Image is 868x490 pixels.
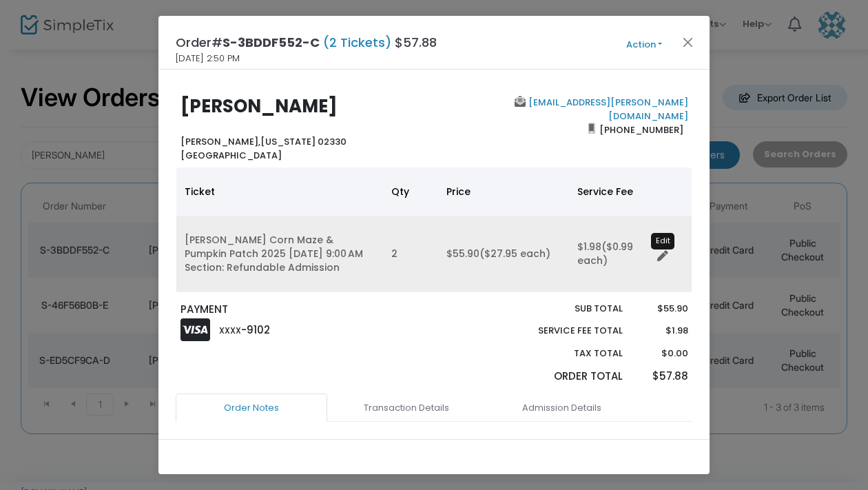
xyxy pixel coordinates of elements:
div: Edit [651,233,674,249]
th: Qty [383,167,438,216]
span: [DATE] 2:50 PM [176,52,240,65]
td: $1.98 [569,216,652,292]
td: [PERSON_NAME] Corn Maze & Pumpkin Patch 2025 [DATE] 9:00 AM Section: Refundable Admission [176,216,383,292]
a: Transaction Details [331,394,482,422]
td: $55.90 [438,216,569,292]
h4: Order# $57.88 [176,33,437,52]
b: [PERSON_NAME] [180,94,338,119]
p: $1.98 [636,324,688,338]
p: $0.00 [636,347,688,360]
div: Data table [176,167,692,292]
p: $57.88 [636,369,688,385]
p: $55.90 [636,302,688,316]
span: [PERSON_NAME], [180,135,260,148]
button: Action [603,37,685,52]
p: Tax Total [506,347,623,360]
th: Service Fee [569,167,652,216]
a: Order Notes [176,394,327,422]
button: Close [679,33,697,51]
p: Order Total [506,369,623,385]
span: [PHONE_NUMBER] [595,119,688,141]
span: (2 Tickets) [320,34,395,51]
p: PAYMENT [180,302,428,318]
span: XXXX [219,325,241,336]
p: Sub total [506,302,623,316]
a: [EMAIL_ADDRESS][PERSON_NAME][DOMAIN_NAME] [526,96,688,123]
a: Admission Details [486,394,637,422]
p: Service Fee Total [506,324,623,338]
td: 2 [383,216,438,292]
span: ($0.99 each) [577,240,633,267]
span: -9102 [241,323,270,337]
th: Ticket [176,167,383,216]
span: S-3BDDF552-C [223,34,320,51]
span: ($27.95 each) [479,247,550,261]
th: Price [438,167,569,216]
b: [US_STATE] 02330 [GEOGRAPHIC_DATA] [180,135,347,162]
